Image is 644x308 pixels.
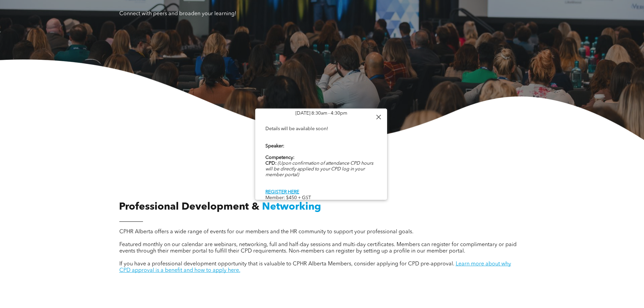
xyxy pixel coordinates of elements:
[265,125,377,202] div: Details will be available soon! Member: $450 + GST
[265,144,284,148] b: Speaker:
[265,161,277,166] b: CPD:
[119,202,259,212] span: Professional Development &
[295,111,347,116] span: [DATE] 8:30am - 4:30pm
[119,11,236,17] span: Connect with peers and broaden your learning!
[265,161,373,177] i: (Upon confirmation of attendance CPD hours will be directly applied to your CPD log in your membe...
[262,202,321,212] span: Networking
[119,261,454,267] span: If you have a professional development opportunity that is valuable to CPHR Alberta Members, cons...
[265,155,294,160] b: Competency:
[265,190,299,194] a: REGISTER HERE
[119,242,517,254] span: Featured monthly on our calendar are webinars, networking, full and half-day sessions and multi-d...
[119,229,413,235] span: CPHR Alberta offers a wide range of events for our members and the HR community to support your p...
